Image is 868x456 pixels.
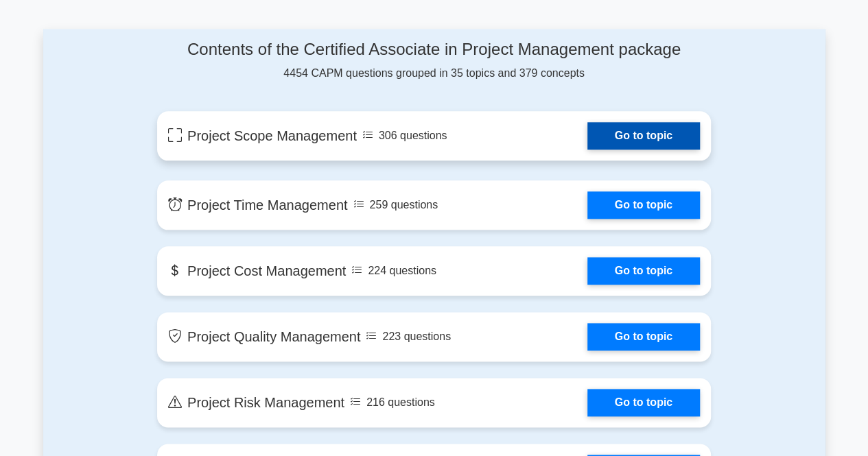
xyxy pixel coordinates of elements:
a: Go to topic [587,191,700,219]
a: Go to topic [587,323,700,350]
h4: Contents of the Certified Associate in Project Management package [157,40,711,60]
a: Go to topic [587,389,700,416]
div: 4454 CAPM questions grouped in 35 topics and 379 concepts [157,40,711,82]
a: Go to topic [587,257,700,285]
a: Go to topic [587,122,700,149]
